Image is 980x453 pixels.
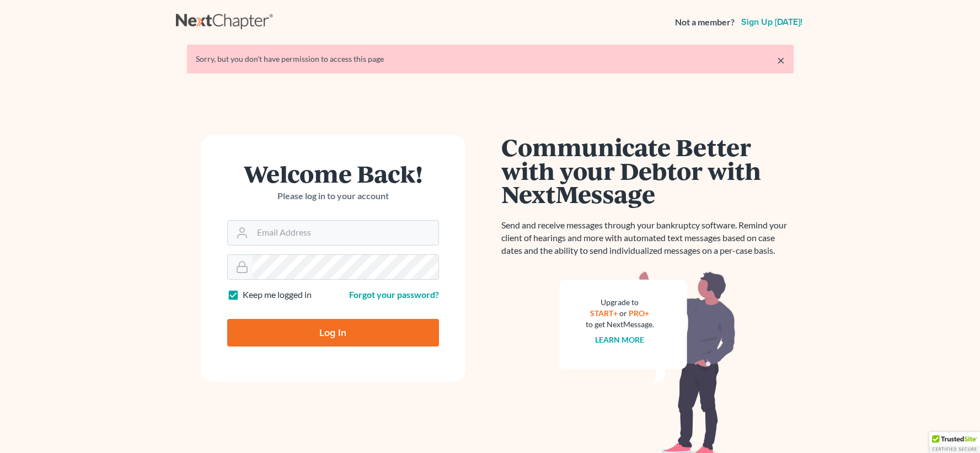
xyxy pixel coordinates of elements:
p: Send and receive messages through your bankruptcy software. Remind your client of hearings and mo... [501,219,794,257]
div: Upgrade to [586,297,654,308]
input: Email Address [253,221,438,245]
label: Keep me logged in [243,289,312,301]
input: Log In [227,319,439,347]
span: or [619,308,627,318]
a: Learn more [595,335,644,344]
div: TrustedSite Certified [929,432,980,453]
a: Forgot your password? [349,289,439,300]
a: START+ [590,308,618,318]
p: Please log in to your account [227,190,439,202]
h1: Communicate Better with your Debtor with NextMessage [501,135,794,206]
a: Sign up [DATE]! [739,18,805,26]
a: PRO+ [629,308,649,318]
div: Sorry, but you don't have permission to access this page [196,54,785,65]
strong: Not a member? [675,16,735,29]
div: to get NextMessage. [586,319,654,330]
h1: Welcome Back! [227,162,439,185]
a: × [777,54,785,67]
